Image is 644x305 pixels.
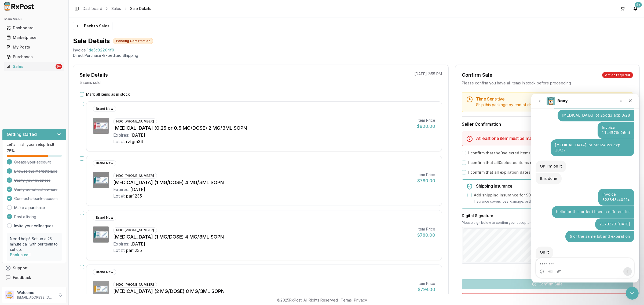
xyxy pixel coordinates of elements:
[468,170,552,175] label: I confirm that all expiration dates are correct
[635,2,642,8] div: 9+
[2,53,66,61] button: Purchases
[86,92,130,97] label: Mark all items as in stock
[113,173,157,179] div: NDC: [PHONE_NUMBER]
[130,186,145,193] div: [DATE]
[476,97,628,101] h5: Time Sensitive
[6,35,62,40] div: Marketplace
[93,226,109,243] img: Ozempic (1 MG/DOSE) 4 MG/3ML SOPN
[476,184,628,188] h5: Shipping Insurance
[6,44,62,50] div: My Posts
[417,118,435,123] div: Item Price
[113,186,129,193] div: Expires:
[93,269,116,275] div: Brand New
[14,223,53,229] a: Invite your colleagues
[462,71,492,79] div: Confirm Sale
[14,169,57,174] span: Browse the marketplace
[414,71,442,77] p: [DATE] 2:55 PM
[10,236,58,252] p: Need help? Set up a 25 minute call with our team to set up.
[418,286,435,293] div: $794.00
[602,72,633,78] div: Action required
[4,33,64,42] a: Marketplace
[130,241,145,247] div: [DATE]
[111,6,121,11] a: Sales
[93,118,109,134] img: Ozempic (0.25 or 0.5 MG/DOSE) 2 MG/3ML SOPN
[113,227,157,233] div: NDC: [PHONE_NUMBER]
[462,293,633,303] button: I don't have these items available anymore
[87,47,114,53] span: 1de5c32204f0
[417,226,435,232] div: Item Price
[113,138,125,145] div: Lot #:
[14,187,57,192] span: Verify beneficial owners
[417,232,435,238] div: $780.00
[80,80,101,85] p: 5 items sold
[17,295,54,300] p: [EMAIL_ADDRESS][DOMAIN_NAME]
[113,118,157,124] div: NDC: [PHONE_NUMBER]
[113,247,125,254] div: Lot #:
[56,64,62,69] div: 9+
[631,4,640,13] button: 9+
[113,132,129,138] div: Expires:
[17,290,54,295] p: Welcome
[4,23,64,33] a: Dashboard
[126,193,142,199] div: par1235
[126,247,142,254] div: par1235
[6,64,54,69] div: Sales
[462,221,633,225] p: Please sign below to confirm your acceptance of this order
[93,106,116,112] div: Brand New
[113,124,413,132] div: [MEDICAL_DATA] (0.25 or 0.5 MG/DOSE) 2 MG/3ML SOPN
[83,6,102,11] a: Dashboard
[14,178,50,183] span: Verify your business
[2,33,66,42] button: Marketplace
[93,172,109,188] img: Ozempic (1 MG/DOSE) 4 MG/3ML SOPN
[4,62,64,71] a: Sales9+
[113,282,157,288] div: NDC: [PHONE_NUMBER]
[113,241,129,247] div: Expires:
[626,287,639,300] iframe: Intercom live chat
[2,43,66,51] button: My Posts
[73,22,112,30] a: Back to Sales
[113,38,153,44] div: Pending Confirmation
[73,37,110,45] h1: Sale Details
[14,196,58,201] span: Connect a bank account
[14,159,51,165] span: Create your account
[130,132,145,138] div: [DATE]
[474,199,628,204] p: Insurance covers loss, damage, or theft during transit.
[4,52,64,62] a: Purchases
[113,179,413,186] div: [MEDICAL_DATA] (1 MG/DOSE) 4 MG/3ML SOPN
[2,2,36,11] img: RxPost Logo
[418,281,435,286] div: Item Price
[13,275,31,280] span: Feedback
[2,263,66,273] button: Support
[5,291,14,299] img: User avatar
[6,54,62,59] div: Purchases
[4,17,64,21] h2: Main Menu
[73,53,640,58] p: Direct Purchase • Expedited Shipping
[113,233,413,241] div: [MEDICAL_DATA] (1 MG/DOSE) 4 MG/3ML SOPN
[10,252,31,257] a: Book a call
[83,6,151,11] nav: breadcrumb
[130,6,151,11] span: Sale Details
